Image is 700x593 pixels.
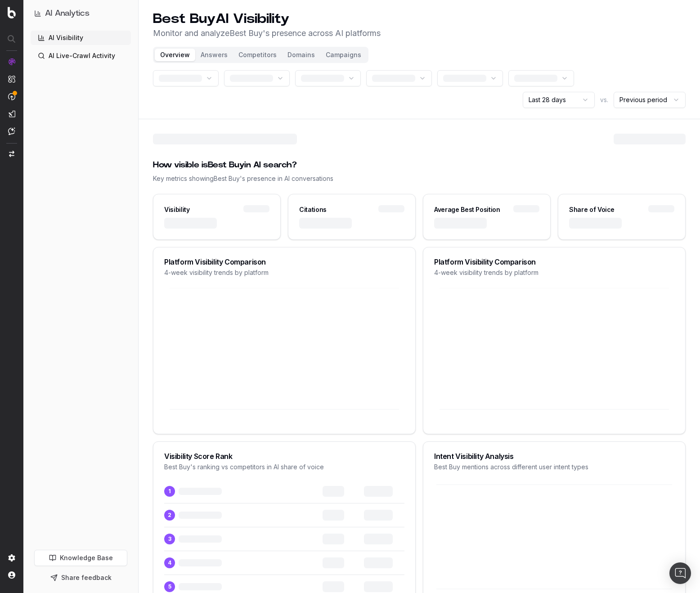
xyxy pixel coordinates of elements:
[153,159,686,171] div: How visible is Best Buy in AI search?
[164,486,175,497] span: 1
[434,453,674,460] div: Intent Visibility Analysis
[569,205,615,214] div: Share of Voice
[434,205,500,214] div: Average Best Position
[155,49,195,61] button: Overview
[164,205,190,214] div: Visibility
[320,49,367,61] button: Campaigns
[153,174,686,183] div: Key metrics showing Best Buy 's presence in AI conversations
[8,554,15,562] img: Setting
[8,93,15,100] img: Activation
[164,557,175,568] span: 4
[31,49,131,63] a: AI Live-Crawl Activity
[164,534,175,544] span: 3
[434,463,674,472] div: Best Buy mentions across different user intent types
[164,268,404,277] div: 4-week visibility trends by platform
[8,7,16,18] img: Botify logo
[195,49,233,61] button: Answers
[299,205,327,214] div: Citations
[34,7,127,20] button: AI Analytics
[164,258,404,265] div: Platform Visibility Comparison
[8,127,15,135] img: Assist
[153,27,381,40] p: Monitor and analyze Best Buy 's presence across AI platforms
[164,463,404,472] div: Best Buy 's ranking vs competitors in AI share of voice
[34,570,127,586] button: Share feedback
[669,562,691,584] div: Open Intercom Messenger
[8,110,15,117] img: Studio
[9,151,14,157] img: Switch project
[282,49,320,61] button: Domains
[233,49,282,61] button: Competitors
[45,7,90,20] h1: AI Analytics
[164,453,404,460] div: Visibility Score Rank
[8,58,15,65] img: Analytics
[600,95,608,104] span: vs.
[8,571,15,579] img: My account
[164,510,175,521] span: 2
[8,75,15,83] img: Intelligence
[434,258,674,265] div: Platform Visibility Comparison
[434,268,674,277] div: 4-week visibility trends by platform
[153,11,381,27] h1: Best Buy AI Visibility
[164,581,175,592] span: 5
[31,31,131,45] a: AI Visibility
[34,550,127,566] a: Knowledge Base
